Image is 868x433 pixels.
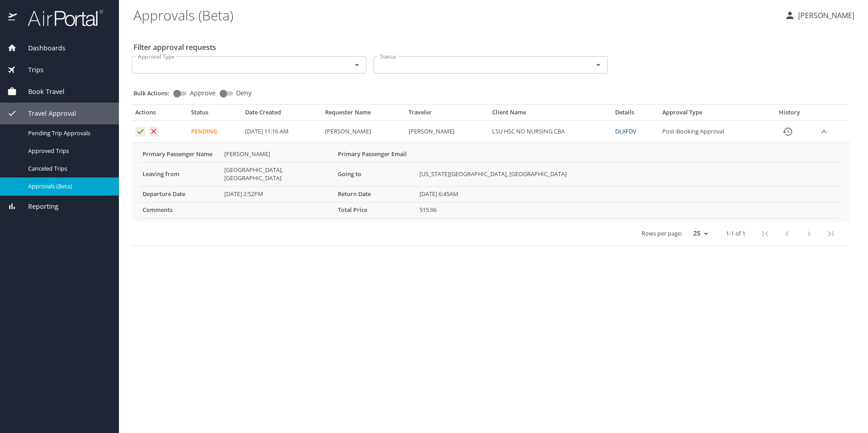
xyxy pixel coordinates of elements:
td: [DATE] 2:52PM [221,186,334,202]
button: Deny request [149,127,159,137]
td: [PERSON_NAME] [221,147,334,162]
th: Client Name [488,108,612,120]
span: Deny [236,90,252,96]
span: Book Travel [17,87,64,97]
button: Open [592,59,605,71]
th: Traveler [405,108,488,120]
th: Primary Passenger Email [334,147,416,162]
span: Canceled Trips [28,164,108,173]
th: Departure Date [139,186,221,202]
span: Approvals (Beta) [28,182,108,191]
select: rows per page [686,226,711,240]
p: 1-1 of 1 [726,231,745,236]
button: Approve request [135,127,145,137]
td: 515.96 [416,202,839,218]
span: Pending Trip Approvals [28,129,108,138]
th: Going to [334,162,416,186]
th: Approval Type [659,108,765,120]
span: Travel Approval [17,108,76,118]
span: Trips [17,65,44,75]
td: Post-Booking Approval [659,121,765,143]
button: [PERSON_NAME] [781,7,858,24]
table: Approval table [132,108,850,246]
td: [DATE] 6:45AM [416,186,839,202]
p: Bulk Actions: [133,89,177,97]
a: DLXFDV [615,127,636,135]
span: Approve [190,90,216,96]
th: Date Created [242,108,322,120]
th: Details [612,108,659,120]
td: [US_STATE][GEOGRAPHIC_DATA], [GEOGRAPHIC_DATA] [416,162,839,186]
img: icon-airportal.png [8,9,18,27]
th: History [766,108,814,120]
button: History [777,121,799,143]
th: Total Price [334,202,416,218]
td: [PERSON_NAME] [321,121,405,143]
th: Primary Passenger Name [139,147,221,162]
th: Return Date [334,186,416,202]
p: [PERSON_NAME] [795,10,854,21]
h2: Filter approval requests [133,40,216,54]
table: More info for approvals [139,147,839,218]
img: airportal-logo.png [18,9,103,27]
button: Open [350,59,363,71]
td: [GEOGRAPHIC_DATA], [GEOGRAPHIC_DATA] [221,162,334,186]
th: Status [187,108,242,120]
span: Reporting [17,202,59,212]
th: Comments [139,202,221,218]
p: Rows per page: [641,231,682,236]
button: expand row [817,125,831,138]
h1: Approvals (Beta) [133,1,777,29]
td: [PERSON_NAME] [405,121,488,143]
td: Pending [187,121,242,143]
th: Actions [132,108,187,120]
td: LSU HSC NO NURSING CBA [488,121,612,143]
span: Approved Trips [28,147,108,155]
td: [DATE] 11:16 AM [242,121,322,143]
span: Dashboards [17,43,65,53]
th: Leaving from [139,162,221,186]
th: Requester Name [321,108,405,120]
